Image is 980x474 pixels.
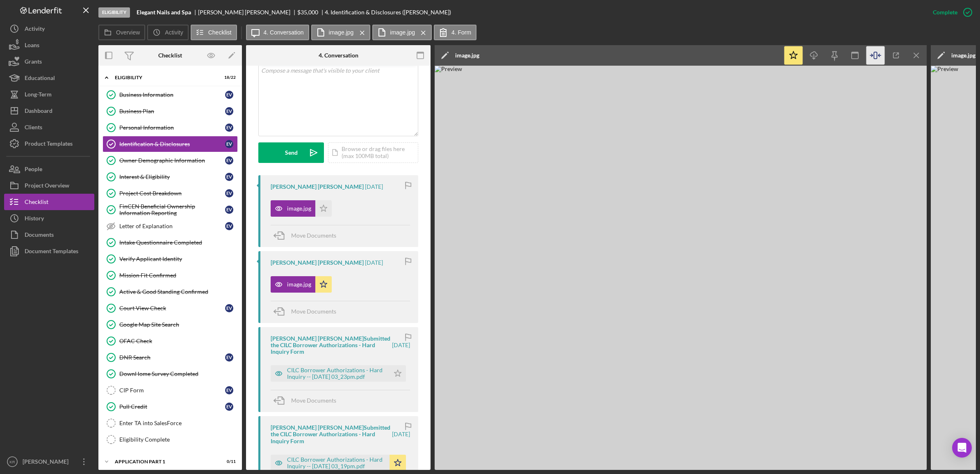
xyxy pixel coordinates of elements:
[115,459,215,464] div: Application Part 1
[25,119,42,137] div: Clients
[103,349,238,366] a: DNR SearchEV
[119,305,225,311] div: Court View Check
[103,398,238,415] a: Pull CreditEV
[137,9,191,16] b: Elegant Nails and Spa
[291,232,336,239] span: Move Documents
[191,25,237,40] button: Checklist
[392,342,410,348] time: 2025-09-17 19:23
[119,272,237,279] div: Mission Fit Confirmed
[225,386,233,394] div: E V
[158,52,182,59] div: Checklist
[271,365,406,382] button: CILC Borrower Authorizations - Hard Inquiry -- [DATE] 03_23pm.pdf
[4,194,94,210] button: Checklist
[21,453,74,472] div: [PERSON_NAME]
[119,190,225,197] div: Project Cost Breakdown
[119,354,225,361] div: DNR Search
[225,91,233,99] div: E V
[392,431,410,437] time: 2025-09-17 19:19
[119,403,225,410] div: Pull Credit
[221,75,236,80] div: 18 / 22
[116,29,140,36] label: Overview
[221,459,236,464] div: 0 / 11
[4,135,94,152] button: Product Templates
[4,53,94,70] button: Grants
[103,169,238,185] a: Interest & EligibilityEV
[98,7,130,18] div: Eligibility
[25,194,48,212] div: Checklist
[103,136,238,152] a: Identification & DisclosuresEV
[103,431,238,448] a: Eligibility Complete
[287,456,385,469] div: CILC Borrower Authorizations - Hard Inquiry -- [DATE] 03_19pm.pdf
[25,70,55,88] div: Educational
[311,25,371,40] button: image.jpg
[4,210,94,227] a: History
[115,75,215,80] div: Eligibility
[455,52,479,59] div: image.jpg
[435,66,927,470] img: Preview
[4,161,94,177] button: People
[119,387,225,394] div: CIP Form
[119,223,225,229] div: Letter of Explanation
[119,203,225,216] div: FinCEN Beneficial Ownership Information Reporting
[325,9,451,16] div: 4. Identification & Disclosures ([PERSON_NAME])
[9,460,15,464] text: KR
[4,227,94,243] button: Documents
[119,256,237,262] div: Verify Applicant Identity
[119,420,237,426] div: Enter TA into SalesForce
[198,9,297,16] div: [PERSON_NAME] [PERSON_NAME]
[271,335,391,355] div: [PERSON_NAME] [PERSON_NAME] Submitted the CILC Borrower Authorizations - Hard Inquiry Form
[103,415,238,431] a: Enter TA into SalesForce
[271,390,344,411] button: Move Documents
[103,234,238,251] a: Intake Questionnaire Completed
[4,119,94,135] button: Clients
[225,107,233,115] div: E V
[103,267,238,284] a: Mission Fit Confirmed
[264,29,304,36] label: 4. Conversation
[287,367,385,380] div: CILC Borrower Authorizations - Hard Inquiry -- [DATE] 03_23pm.pdf
[103,316,238,333] a: Google Map Site Search
[372,25,432,40] button: image.jpg
[287,205,311,212] div: image.jpg
[119,436,237,443] div: Eligibility Complete
[119,338,237,344] div: OFAC Check
[365,183,383,190] time: 2025-09-22 23:10
[451,29,471,36] label: 4. Form
[208,29,232,36] label: Checklist
[271,276,332,293] button: image.jpg
[291,397,336,404] span: Move Documents
[98,25,145,40] button: Overview
[103,87,238,103] a: Business InformationEV
[271,259,364,266] div: [PERSON_NAME] [PERSON_NAME]
[4,70,94,86] a: Educational
[103,300,238,316] a: Court View CheckEV
[25,210,44,229] div: History
[119,124,225,131] div: Personal Information
[246,25,309,40] button: 4. Conversation
[103,251,238,267] a: Verify Applicant Identity
[103,185,238,202] a: Project Cost BreakdownEV
[119,371,237,377] div: DownHome Survey Completed
[4,453,94,470] button: KR[PERSON_NAME]
[119,321,237,328] div: Google Map Site Search
[4,21,94,37] button: Activity
[225,140,233,148] div: E V
[119,108,225,114] div: Business Plan
[165,29,183,36] label: Activity
[119,174,225,180] div: Interest & Eligibility
[951,52,975,59] div: image.jpg
[225,222,233,230] div: E V
[119,141,225,147] div: Identification & Disclosures
[103,103,238,119] a: Business PlanEV
[271,225,344,246] button: Move Documents
[4,177,94,194] button: Project Overview
[25,177,69,196] div: Project Overview
[4,37,94,53] button: Loans
[25,37,39,55] div: Loans
[225,353,233,362] div: E V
